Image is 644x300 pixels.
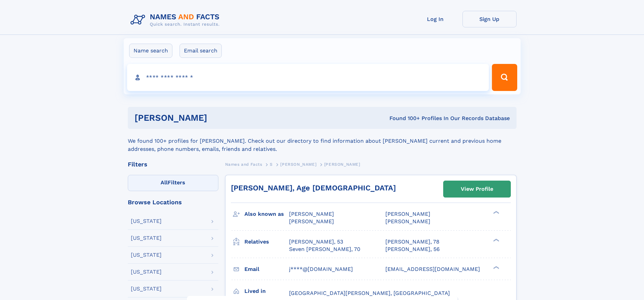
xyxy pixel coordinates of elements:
a: [PERSON_NAME], Age [DEMOGRAPHIC_DATA] [231,184,396,192]
div: [US_STATE] [131,252,162,258]
div: Found 100+ Profiles In Our Records Database [298,115,510,122]
input: search input [127,64,489,91]
h3: Email [244,263,289,275]
h3: Also known as [244,208,289,220]
span: [PERSON_NAME] [385,218,430,225]
label: Name search [129,44,172,58]
span: [PERSON_NAME] [324,162,360,167]
a: Names and Facts [225,160,262,168]
span: [PERSON_NAME] [289,218,334,225]
div: Browse Locations [128,199,218,205]
span: [PERSON_NAME] [385,211,430,217]
div: ❯ [492,265,500,270]
span: All [161,179,168,186]
h3: Lived in [244,285,289,297]
img: Logo Names and Facts [128,11,225,29]
span: [PERSON_NAME] [280,162,316,167]
span: S [270,162,273,167]
a: Sign Up [462,11,517,27]
span: [EMAIL_ADDRESS][DOMAIN_NAME] [385,266,480,272]
a: View Profile [444,181,510,197]
a: Log In [408,11,462,27]
div: We found 100+ profiles for [PERSON_NAME]. Check out our directory to find information about [PERS... [128,129,517,153]
div: ❯ [492,210,500,215]
a: [PERSON_NAME], 56 [385,246,440,253]
div: [US_STATE] [131,269,162,275]
label: Email search [180,44,222,58]
button: Search Button [492,64,517,91]
div: ❯ [492,238,500,242]
div: [US_STATE] [131,235,162,241]
div: View Profile [461,181,493,197]
a: [PERSON_NAME], 78 [385,238,439,246]
a: Seven [PERSON_NAME], 70 [289,246,360,253]
a: S [270,160,273,168]
h3: Relatives [244,236,289,248]
span: [GEOGRAPHIC_DATA][PERSON_NAME], [GEOGRAPHIC_DATA] [289,290,450,296]
div: Filters [128,161,218,167]
div: [US_STATE] [131,218,162,224]
span: [PERSON_NAME] [289,211,334,217]
div: [US_STATE] [131,286,162,292]
label: Filters [128,175,218,191]
a: [PERSON_NAME] [280,160,316,168]
h1: [PERSON_NAME] [135,114,299,122]
a: [PERSON_NAME], 53 [289,238,343,246]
